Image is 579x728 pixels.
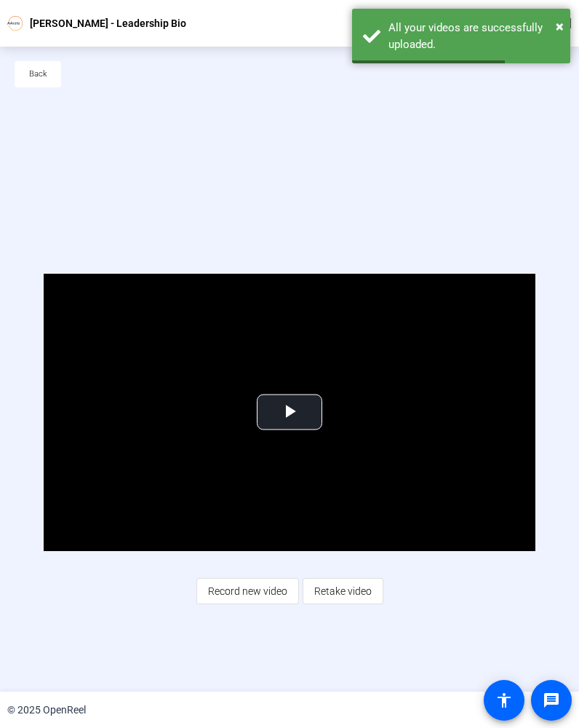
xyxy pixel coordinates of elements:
[543,692,560,709] mat-icon: message
[7,703,86,718] div: © 2025 OpenReel
[196,578,299,604] button: Record new video
[7,16,23,31] img: OpenReel logo
[257,395,322,430] button: Play Video
[208,577,287,605] span: Record new video
[495,692,513,709] mat-icon: accessibility
[44,274,536,551] div: Video Player
[388,20,559,52] div: All your videos are successfully uploaded.
[556,17,564,35] span: ×
[30,15,186,32] p: [PERSON_NAME] - Leadership Bio
[303,578,383,604] button: Retake video
[314,577,372,605] span: Retake video
[556,15,564,37] button: Close
[15,61,61,87] button: Back
[29,63,47,85] span: Back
